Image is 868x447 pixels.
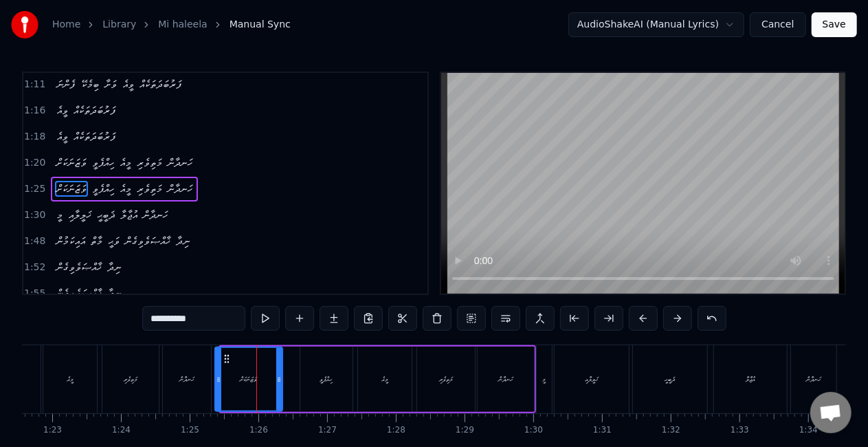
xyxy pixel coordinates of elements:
[24,182,45,196] span: 1:25
[593,425,612,436] div: 1:31
[524,425,543,436] div: 1:30
[112,425,131,436] div: 1:24
[810,392,852,433] div: Open chat
[24,130,45,144] span: 1:18
[55,207,64,223] span: މީ
[318,425,337,436] div: 1:27
[142,207,169,223] span: ހަނދާން
[230,18,291,32] span: Manual Sync
[91,155,115,171] span: ހިއްޕެވީ
[124,233,172,249] span: ޚާއްޞަވެވިގެން
[249,425,268,436] div: 1:26
[498,374,513,384] div: ހަނދާން
[24,156,45,170] span: 1:20
[179,374,194,384] div: ހަނދާން
[52,18,80,32] a: Home
[731,425,749,436] div: 1:33
[138,76,183,92] span: ފަރުބަދަތަކެއް
[124,374,137,384] div: މަތިވެރި
[72,102,118,118] span: ފަރުބަދަތަކެއް
[166,155,194,171] span: ހަނދާން
[103,76,118,92] span: ވަށާ
[439,374,453,384] div: މަތިވެރި
[55,76,77,92] span: ފެންނަ
[135,181,164,197] span: މަތިވެރި
[746,374,755,384] div: އުޖާލާ
[118,155,133,171] span: މީއެ
[96,207,116,223] span: ޛަބީޙީ
[662,425,680,436] div: 1:32
[91,181,115,197] span: ހިއްޕެވީ
[799,425,818,436] div: 1:34
[106,285,122,301] span: ނިދާ
[24,235,45,248] span: 1:48
[11,11,38,39] img: youka
[55,155,88,171] span: ވަޒަނަކަށް
[586,374,599,384] div: ޚަލީލާއި
[381,374,388,384] div: މީއެ
[55,233,87,249] span: އައިކަމުން
[24,287,45,301] span: 1:55
[665,374,676,384] div: ޛަބީޙީ
[456,425,474,436] div: 1:29
[55,259,103,275] span: ޚާއްޞަވެވިގެން
[55,129,69,144] span: ވީއެ
[24,104,45,118] span: 1:16
[43,425,62,436] div: 1:23
[387,425,405,436] div: 1:28
[121,76,135,92] span: ވީއެ
[102,18,136,32] a: Library
[119,207,139,223] span: އުޖާލާ
[750,12,805,37] button: Cancel
[24,261,45,274] span: 1:52
[806,374,821,384] div: ހަނދާން
[80,76,100,92] span: ބިމެކޭ
[181,425,199,436] div: 1:25
[55,285,103,301] span: ޚާއްޞަވެވިގެން
[158,18,207,32] a: Mi haleela
[72,129,118,144] span: ފަރުބަދަތަކެއް
[67,207,93,223] span: ޚަލީލާއި
[24,208,45,222] span: 1:30
[175,233,191,249] span: ނިދާ
[543,374,546,384] div: މީ
[24,78,45,91] span: 1:11
[106,259,122,275] span: ނިދާ
[52,18,291,32] nav: breadcrumb
[241,374,258,384] div: ވަޒަނަކަށް
[55,181,88,197] span: ވަޒަނަކަށް
[812,12,857,37] button: Save
[135,155,164,171] span: މަތިވެރި
[320,374,333,384] div: ހިއްޕެވީ
[55,102,69,118] span: ވީއެ
[118,181,133,197] span: މީއެ
[107,233,121,249] span: ވަޙީ
[166,181,194,197] span: ހަނދާން
[89,233,104,249] span: މާތް
[67,374,74,384] div: މީއެ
